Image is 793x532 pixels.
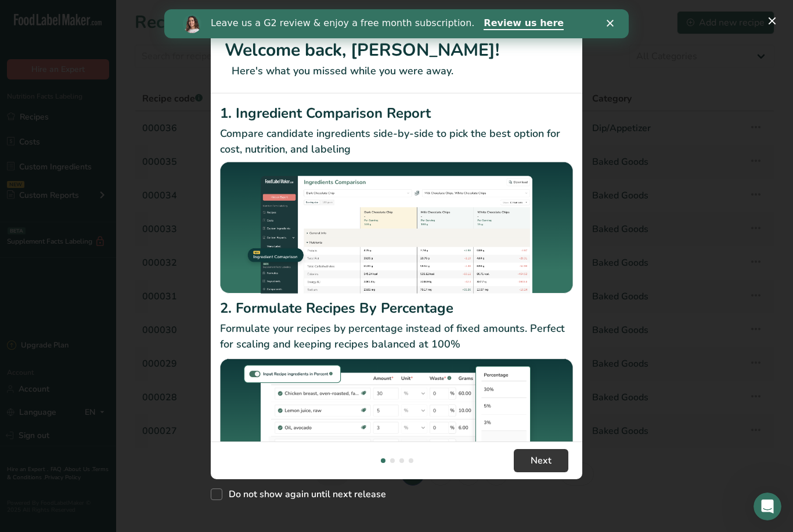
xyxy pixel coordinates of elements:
p: Compare candidate ingredients side-by-side to pick the best option for cost, nutrition, and labeling [220,126,573,157]
h2: 1. Ingredient Comparison Report [220,103,573,124]
iframe: Intercom live chat banner [164,9,629,38]
div: Close [442,10,454,17]
h1: Welcome back, [PERSON_NAME]! [225,37,568,63]
p: Here's what you missed while you were away. [225,63,568,79]
p: Formulate your recipes by percentage instead of fixed amounts. Perfect for scaling and keeping re... [220,321,573,352]
img: Ingredient Comparison Report [220,162,573,294]
span: Next [531,454,552,468]
h2: 2. Formulate Recipes By Percentage [220,298,573,319]
span: Do not show again until next release [222,488,386,500]
img: Formulate Recipes By Percentage [220,357,573,497]
button: Next [514,449,568,472]
iframe: Intercom live chat [754,493,781,520]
